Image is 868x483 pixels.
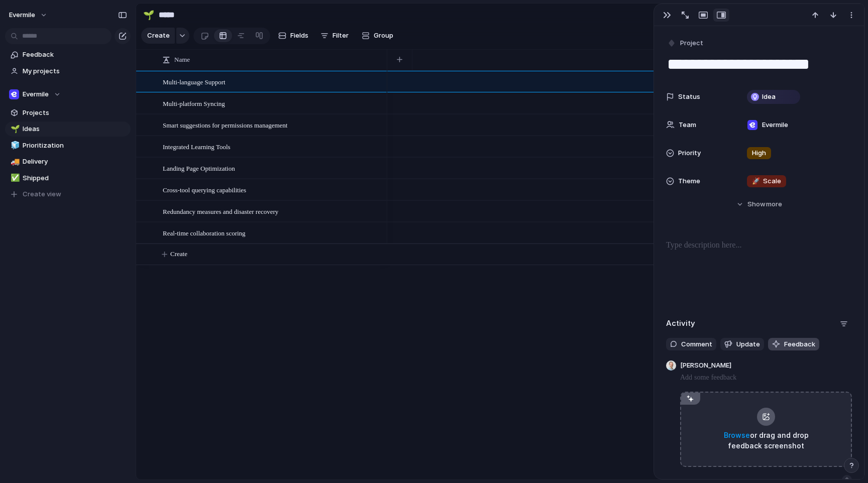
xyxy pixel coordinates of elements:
[5,64,131,79] a: My projects
[716,430,816,451] span: or drag and drop feedback screenshot
[11,172,18,184] div: ✅
[5,154,131,169] a: 🚚Delivery
[11,124,18,135] div: 🌱
[736,339,760,349] span: Update
[11,156,18,168] div: 🚚
[141,7,157,23] button: 🌱
[141,28,175,44] button: Create
[163,141,231,152] span: Integrated Learning Tools
[5,122,131,137] a: 🌱Ideas
[163,97,225,109] span: Multi-platform Syncing
[23,108,127,118] span: Projects
[680,38,703,48] span: Project
[678,148,701,158] span: Priority
[23,66,127,76] span: My projects
[9,10,35,20] span: Evermile
[143,8,154,22] div: 🌱
[163,76,226,87] span: Multi-language Support
[316,28,353,44] button: Filter
[147,31,170,41] span: Create
[9,157,19,167] button: 🚚
[23,173,127,183] span: Shipped
[762,92,776,102] span: Idea
[5,187,131,202] button: Create view
[5,105,131,120] a: Projects
[374,31,393,41] span: Group
[23,89,49,99] span: Evermile
[23,189,61,199] span: Create view
[23,50,127,60] span: Feedback
[752,176,781,186] span: Scale
[766,199,782,209] span: more
[290,31,308,41] span: Fields
[720,338,764,351] button: Update
[163,119,287,131] span: Smart suggestions for permissions management
[9,141,19,151] button: 🧊
[163,227,246,238] span: Real-time collaboration scoring
[163,162,235,174] span: Landing Page Optimization
[357,28,398,44] button: Group
[5,87,131,102] button: Evermile
[678,176,700,186] span: Theme
[163,184,246,195] span: Cross-tool querying capabilities
[747,199,766,209] span: Show
[665,36,706,51] button: Project
[174,55,190,65] span: Name
[680,360,731,372] span: [PERSON_NAME]
[762,120,788,130] span: Evermile
[5,171,131,186] a: ✅Shipped
[23,141,127,151] span: Prioritization
[724,431,750,439] span: Browse
[274,28,312,44] button: Fields
[5,47,131,62] a: Feedback
[163,205,278,217] span: Redundancy measures and disaster recovery
[768,338,819,351] button: Feedback
[170,249,187,259] span: Create
[9,173,19,183] button: ✅
[23,157,127,167] span: Delivery
[678,92,700,102] span: Status
[752,148,766,158] span: High
[679,120,696,130] span: Team
[333,31,349,41] span: Filter
[9,124,19,134] button: 🌱
[666,195,852,213] button: Showmore
[784,339,815,349] span: Feedback
[23,124,127,134] span: Ideas
[11,140,18,151] div: 🧊
[681,339,712,349] span: Comment
[5,7,53,23] button: Evermile
[666,338,716,351] button: Comment
[5,138,131,153] a: 🧊Prioritization
[752,177,760,185] span: 🚀
[666,318,695,329] h2: Activity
